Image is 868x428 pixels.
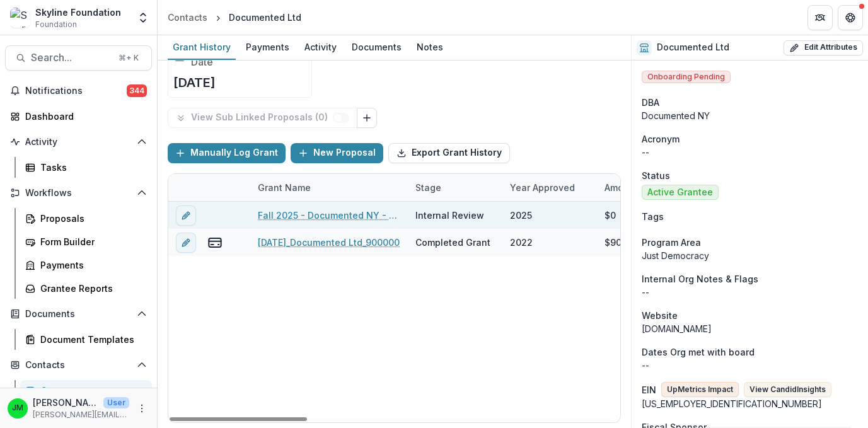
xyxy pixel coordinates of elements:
[299,35,342,60] a: Activity
[642,249,858,262] p: Just Democracy
[415,209,484,222] div: Internal Review
[176,205,196,225] button: edit
[642,272,758,286] span: Internal Org Notes & Flags
[642,96,659,109] span: DBA
[168,108,357,128] button: View Sub Linked Proposals (0)
[25,137,132,147] span: Activity
[357,108,377,128] button: Link Grants
[510,209,532,222] div: 2025
[134,401,149,416] button: More
[291,143,383,163] button: New Proposal
[103,397,129,408] p: User
[25,188,132,199] span: Workflows
[597,174,692,201] div: Amount Awarded
[168,38,236,56] div: Grant History
[10,8,30,28] img: Skyline Foundation
[642,71,731,83] span: Onboarding Pending
[116,51,141,65] div: ⌘ + K
[347,38,407,56] div: Documents
[25,360,132,371] span: Contacts
[415,236,490,249] div: Completed Grant
[229,11,301,24] div: Documented Ltd
[176,232,196,252] button: edit
[388,143,510,163] button: Export Grant History
[173,73,216,92] p: [DATE]
[40,384,142,397] div: Grantees
[250,174,408,201] div: Grant Name
[5,183,152,203] button: Open Workflows
[168,11,207,24] div: Contacts
[250,181,318,194] div: Grant Name
[163,8,306,26] nav: breadcrumb
[642,345,755,359] span: Dates Org met with board
[784,40,863,55] button: Edit Attributes
[20,231,152,252] a: Form Builder
[412,35,448,60] a: Notes
[642,397,858,410] div: [US_EMPLOYER_IDENTIFICATION_NUMBER]
[642,309,678,322] span: Website
[207,234,223,250] button: view-payments
[5,106,152,127] a: Dashboard
[299,38,342,56] div: Activity
[12,404,23,412] div: Jenny Montoya
[40,161,142,174] div: Tasks
[744,382,831,397] button: View CandidInsights
[502,174,597,201] div: Year approved
[127,84,147,97] span: 344
[5,304,152,324] button: Open Documents
[657,42,729,53] h2: Documented Ltd
[412,38,448,56] div: Notes
[33,409,129,420] p: [PERSON_NAME][EMAIL_ADDRESS][DOMAIN_NAME]
[25,309,132,320] span: Documents
[838,5,863,30] button: Get Help
[40,333,142,346] div: Document Templates
[191,112,333,123] p: View Sub Linked Proposals ( 0 )
[642,146,858,159] p: --
[20,329,152,350] a: Document Templates
[642,109,858,122] div: Documented NY
[40,212,142,225] div: Proposals
[35,19,77,30] span: Foundation
[807,5,833,30] button: Partners
[642,359,858,372] p: --
[20,255,152,275] a: Payments
[20,278,152,299] a: Grantee Reports
[31,52,111,64] span: Search...
[642,132,680,146] span: Acronym
[20,157,152,178] a: Tasks
[20,380,152,401] a: Grantees
[347,35,407,60] a: Documents
[20,208,152,229] a: Proposals
[163,8,212,26] a: Contacts
[168,35,236,60] a: Grant History
[5,45,152,71] button: Search...
[134,5,152,30] button: Open entity switcher
[408,174,502,201] div: Stage
[642,323,712,334] a: [DOMAIN_NAME]
[661,382,739,397] button: UpMetrics Impact
[642,236,701,249] span: Program Area
[258,236,400,249] a: [DATE]_Documented Ltd_900000
[241,38,294,56] div: Payments
[35,6,121,19] div: Skyline Foundation
[258,209,400,222] a: Fall 2025 - Documented NY - Renewal Application
[241,35,294,60] a: Payments
[40,235,142,248] div: Form Builder
[168,143,286,163] button: Manually Log Grant
[510,236,533,249] div: 2022
[605,236,647,249] div: $900,000
[5,132,152,152] button: Open Activity
[5,355,152,375] button: Open Contacts
[5,81,152,101] button: Notifications344
[40,258,142,272] div: Payments
[25,86,127,96] span: Notifications
[642,286,858,299] p: --
[597,181,686,194] div: Amount Awarded
[33,396,98,409] p: [PERSON_NAME]
[25,110,142,123] div: Dashboard
[40,282,142,295] div: Grantee Reports
[502,181,582,194] div: Year approved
